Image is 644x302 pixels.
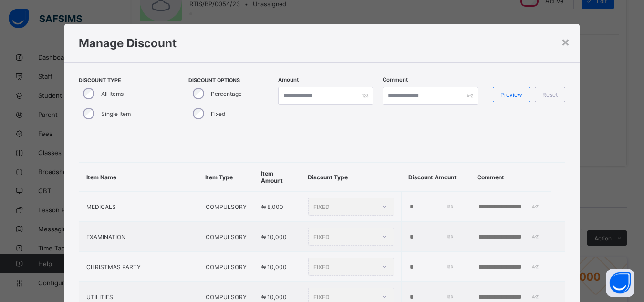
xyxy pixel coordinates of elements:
label: Percentage [211,90,242,97]
th: Item Amount [254,163,301,192]
h1: Manage Discount [79,36,565,50]
label: Fixed [211,110,225,117]
span: ₦ 10,000 [261,293,287,301]
div: × [561,33,570,50]
td: COMPULSORY [198,252,254,282]
td: CHRISTMAS PARTY [79,252,198,282]
span: ₦ 10,000 [261,233,287,240]
span: ₦ 8,000 [261,203,283,210]
td: EXAMINATION [79,222,198,252]
th: Comment [470,163,551,192]
td: MEDICALS [79,192,198,222]
label: Comment [383,76,408,83]
span: ₦ 10,000 [261,263,287,271]
span: Discount Options [188,77,273,83]
td: COMPULSORY [198,222,254,252]
button: Open asap [606,269,634,297]
label: All Items [101,90,124,97]
th: Item Type [198,163,254,192]
th: Discount Type [301,163,401,192]
label: Amount [278,76,299,83]
span: Discount Type [79,77,169,83]
span: Reset [542,91,558,98]
span: Preview [500,91,522,98]
td: COMPULSORY [198,192,254,222]
th: Discount Amount [401,163,470,192]
label: Single Item [101,110,131,117]
th: Item Name [79,163,198,192]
